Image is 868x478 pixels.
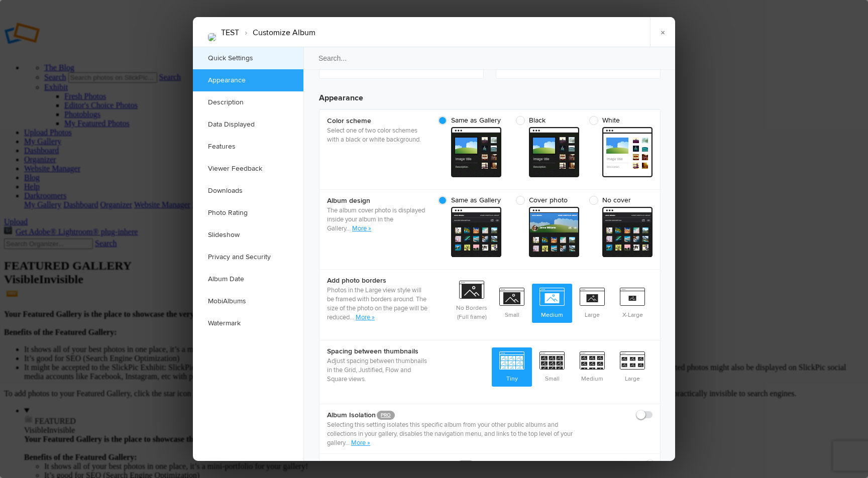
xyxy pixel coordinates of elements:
a: Quick Settings [193,47,303,69]
span: No Borders (Full frame) [452,277,492,323]
a: Album Date [193,268,303,290]
span: Large [572,284,612,321]
a: Privacy and Security [193,246,303,268]
a: More » [351,439,370,447]
span: ... [350,313,356,321]
span: Medium [572,347,612,385]
span: Small [532,347,572,385]
b: Album design [327,196,427,206]
b: Add photo borders [327,276,427,286]
span: cover From gallery - dark [602,207,653,257]
a: MobiAlbums [193,290,303,312]
p: Adjust spacing between thumbnails in the Grid, Justified, Flow and Square views. [327,356,427,384]
a: Downloads [193,180,303,202]
a: Description [193,91,303,113]
span: cover From gallery - dark [529,207,579,257]
a: Features [193,136,303,158]
span: Small [492,284,532,321]
p: Photos in the Large view style will be framed with borders around. The size of the photo on the p... [327,286,427,322]
a: More » [356,313,375,321]
span: Black [516,116,574,125]
a: × [650,17,675,47]
span: No cover [589,196,647,205]
a: Viewer Feedback [193,158,303,180]
span: .. [348,224,352,232]
p: Selecting this setting isolates this specific album from your other public albums and collections... [327,420,587,447]
li: Customize Album [239,24,315,41]
span: X-Large [612,284,653,321]
li: TEST [221,24,239,41]
b: Color scheme [327,116,427,126]
span: Same as Gallery [438,196,501,205]
img: 78A3280.jpg [208,33,216,41]
p: Select one of two color schemes with a black or white background. [327,126,427,144]
a: More » [352,224,371,232]
span: White [589,116,647,125]
a: Data Displayed [193,113,303,136]
a: Appearance [193,69,303,91]
a: PRO [457,460,475,469]
span: Large [612,347,653,385]
span: Medium [532,284,572,321]
span: Cover photo [516,196,574,205]
span: Tiny [492,347,532,385]
a: Slideshow [193,224,303,246]
a: Watermark [193,312,303,334]
b: Autoplay videos and loop Cinemagraphs [327,460,587,470]
input: Search... [303,47,677,70]
span: .. [347,439,351,447]
span: Same as Gallery [438,116,501,125]
b: Spacing between thumbnails [327,346,427,356]
p: The album cover photo is displayed inside your album in the Gallery. [327,206,427,233]
b: Album Isolation [327,410,587,420]
span: cover From gallery - dark [451,207,501,257]
a: Photo Rating [193,202,303,224]
a: PRO [377,411,395,420]
h3: Appearance [319,84,661,104]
